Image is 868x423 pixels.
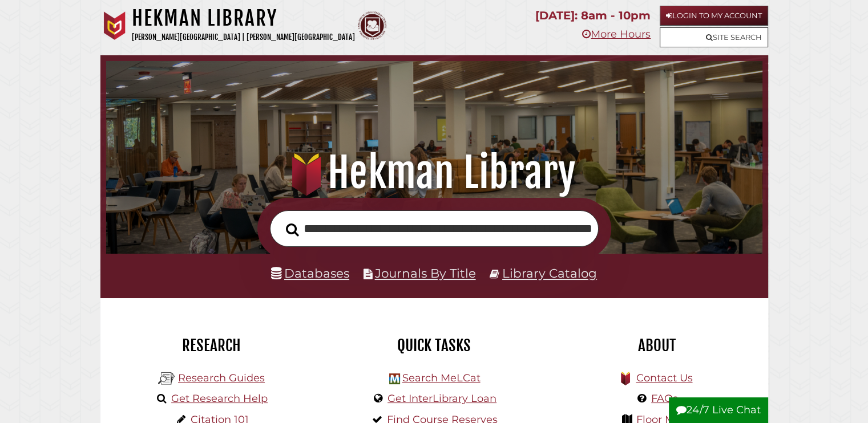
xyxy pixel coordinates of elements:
[132,31,355,44] p: [PERSON_NAME][GEOGRAPHIC_DATA] | [PERSON_NAME][GEOGRAPHIC_DATA]
[109,336,314,355] h2: Research
[178,372,265,384] a: Research Guides
[171,392,268,405] a: Get Research Help
[271,266,349,280] a: Databases
[286,222,299,236] i: Search
[389,373,400,384] img: Hekman Library Logo
[636,372,692,384] a: Contact Us
[358,11,386,40] img: Calvin Theological Seminary
[582,28,651,40] a: More Hours
[132,6,355,31] h1: Hekman Library
[332,336,537,355] h2: Quick Tasks
[535,6,651,26] p: [DATE]: 8am - 10pm
[387,392,496,405] a: Get InterLibrary Loan
[554,336,760,355] h2: About
[660,6,768,26] a: Login to My Account
[158,370,175,387] img: Hekman Library Logo
[402,372,480,384] a: Search MeLCat
[651,392,678,405] a: FAQs
[660,27,768,47] a: Site Search
[375,266,476,280] a: Journals By Title
[280,219,305,239] button: Search
[119,148,749,198] h1: Hekman Library
[502,266,597,280] a: Library Catalog
[100,11,129,40] img: Calvin University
